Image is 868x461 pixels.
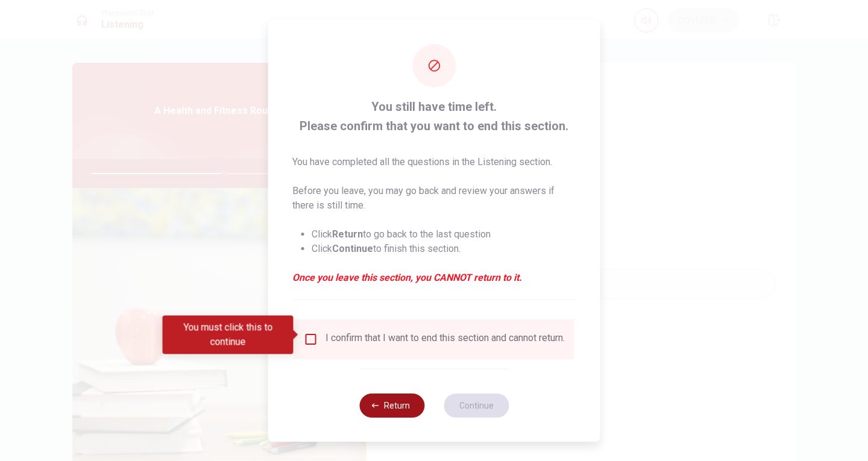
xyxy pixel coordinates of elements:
strong: Return [332,228,363,240]
button: Continue [444,394,509,418]
em: Once you leave this section, you CANNOT return to it. [292,271,576,285]
strong: Continue [332,243,373,254]
li: Click to go back to the last question [312,227,576,242]
button: Return [359,394,424,418]
span: You must click this to continue [304,332,318,347]
div: You must click this to continue [163,316,294,354]
p: You have completed all the questions in the Listening section. [292,155,576,169]
div: I confirm that I want to end this section and cannot return. [325,332,565,347]
p: Before you leave, you may go back and review your answers if there is still time. [292,184,576,213]
span: You still have time left. Please confirm that you want to end this section. [292,97,576,136]
li: Click to finish this section. [312,242,576,256]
